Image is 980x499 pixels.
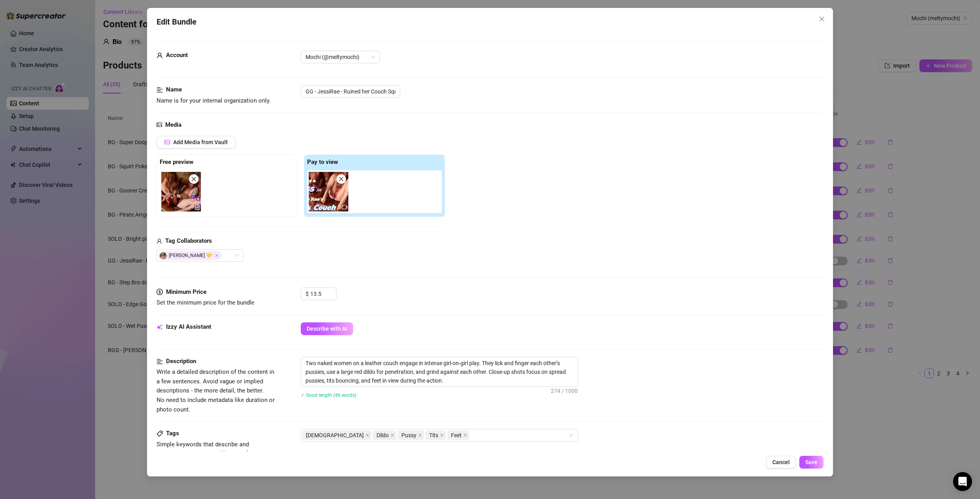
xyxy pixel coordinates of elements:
[166,430,179,437] strong: Tags
[157,430,163,437] span: tag
[398,430,424,440] span: Pussy
[157,288,163,297] span: dollar
[191,176,197,182] span: close
[158,251,222,260] span: [PERSON_NAME] 💛
[157,299,254,306] span: Set the minimum price for the bundle
[772,459,790,465] span: Cancel
[157,136,236,149] button: Add Media from Vault
[157,236,162,246] span: user
[157,16,197,28] span: Edit Bundle
[816,13,828,25] button: Close
[160,158,193,166] strong: Free preview
[301,322,353,335] button: Describe with AI
[342,204,348,210] span: video-camera
[953,472,972,491] div: Open Intercom Messenger
[429,431,438,440] span: Tits
[166,288,206,295] strong: Minimum Price
[157,51,163,60] span: user
[302,430,371,440] span: Lesbian
[157,441,252,467] span: Simple keywords that describe and summarize the content, like specific fetishes, positions, categ...
[161,172,201,211] img: media
[799,456,823,469] button: Save
[309,172,348,211] img: media
[195,204,200,210] span: file-gif
[166,86,182,93] strong: Name
[166,51,188,59] strong: Account
[215,253,219,257] span: Close
[307,326,347,332] span: Describe with AI
[166,323,211,330] strong: Izzy AI Assistant
[451,431,462,440] span: Feet
[165,237,212,244] strong: Tag Collaborators
[805,459,818,465] span: Save
[365,433,369,437] span: close
[338,176,344,182] span: close
[447,430,469,440] span: Feet
[164,139,170,145] span: picture
[440,433,444,437] span: close
[306,431,364,440] span: [DEMOGRAPHIC_DATA]
[157,120,162,130] span: picture
[157,97,271,104] span: Name is for your internal organization only.
[173,139,228,145] span: Add Media from Vault
[157,357,163,366] span: align-left
[301,392,356,398] span: ✓ Good length (46 words)
[306,51,375,63] span: Mochi (@meltymochi)
[160,252,167,259] img: avatar.jpg
[819,16,825,22] span: close
[766,456,796,469] button: Cancel
[301,85,400,98] input: Enter a name
[373,430,396,440] span: Dildo
[418,433,422,437] span: close
[390,433,394,437] span: close
[301,357,578,387] textarea: Two naked women on a leather couch engage in intense girl-on-girl play. They lick and finger each...
[157,85,163,95] span: align-left
[157,368,275,413] span: Write a detailed description of the content in a few sentences. Avoid vague or implied descriptio...
[307,158,338,166] strong: Pay to view
[165,121,181,128] strong: Media
[426,430,446,440] span: Tits
[401,431,416,440] span: Pussy
[463,433,467,437] span: close
[376,431,389,440] span: Dildo
[816,16,828,22] span: Close
[166,358,196,365] strong: Description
